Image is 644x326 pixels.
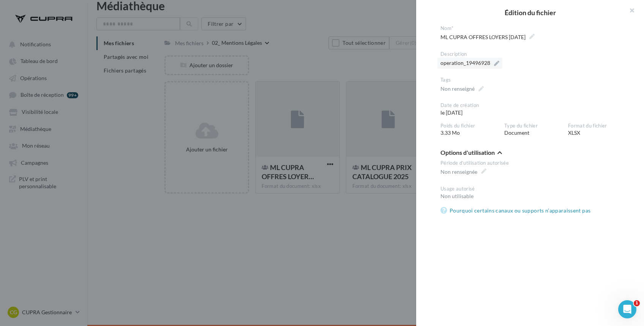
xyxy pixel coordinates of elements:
[440,160,626,167] div: Période d’utilisation autorisée
[440,206,593,215] a: Pourquoi certains canaux ou supports n’apparaissent pas
[440,102,498,109] div: Date de création
[440,192,626,200] div: Non utilisable
[440,102,504,117] div: le [DATE]
[440,58,499,68] span: operation_19496928
[440,167,486,177] span: Non renseignée
[504,123,568,137] div: Document
[440,51,626,58] div: Description
[440,85,475,93] div: Non renseigné
[568,123,632,137] div: XLSX
[618,300,636,318] iframe: Intercom live chat
[504,123,562,129] div: Type du fichier
[440,32,535,43] span: ML CUPRA OFFRES LOYERS [DATE]
[440,123,504,137] div: 3.33 Mo
[440,186,626,192] div: Usage autorisé
[568,123,626,129] div: Format du fichier
[440,123,498,129] div: Poids du fichier
[440,149,502,158] button: Options d'utilisation
[634,300,640,306] span: 1
[440,150,495,156] span: Options d'utilisation
[440,77,626,83] div: Tags
[428,9,632,16] h2: Édition du fichier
